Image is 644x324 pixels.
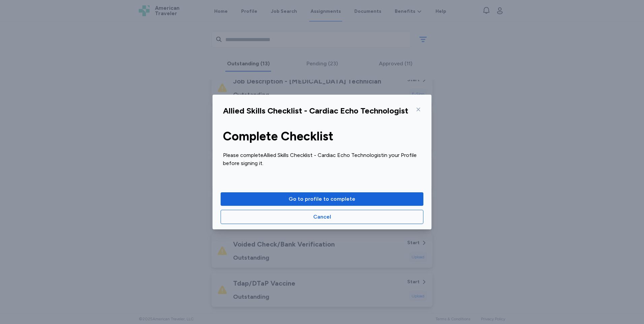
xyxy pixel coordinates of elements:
[289,195,355,203] span: Go to profile to complete
[223,151,421,167] div: Please complete Allied Skills Checklist - Cardiac Echo Technologist in your Profile before signin...
[313,213,331,221] span: Cancel
[223,130,421,143] div: Complete Checklist
[221,192,423,206] button: Go to profile to complete
[223,105,408,116] div: Allied Skills Checklist - Cardiac Echo Technologist
[221,210,423,224] button: Cancel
